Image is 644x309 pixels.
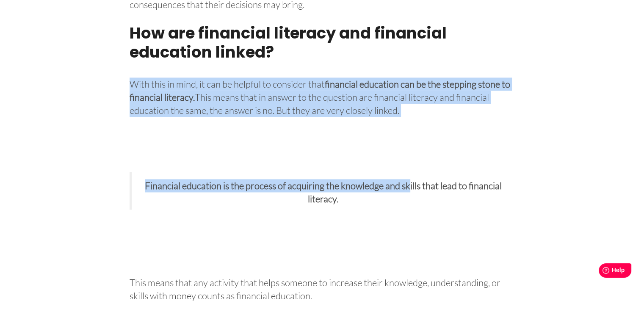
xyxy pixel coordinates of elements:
[130,78,510,103] strong: financial education can be the stepping stone to financial literacy.
[130,22,447,63] strong: How are financial literacy and financial education linked?
[130,273,515,302] p: This means that any activity that helps someone to increase their knowledge, understanding, or sk...
[130,74,515,117] p: With this in mind, it can be helpful to consider that This means that in answer to the question a...
[569,260,635,284] iframe: Help widget launcher
[145,180,502,204] strong: Financial education is the process of acquiring the knowledge and skills that lead to financial l...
